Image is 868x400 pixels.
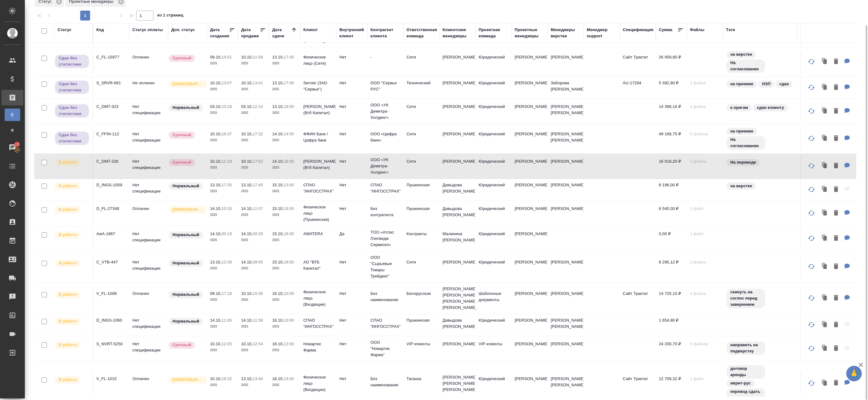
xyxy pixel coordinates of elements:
[59,55,85,67] p: Сдан без статистики
[512,51,548,73] td: [PERSON_NAME]
[96,27,104,33] div: Код
[726,27,735,33] div: Тэги
[849,367,859,380] span: 🙏
[172,55,191,61] p: Срочный
[303,204,333,223] p: Физическое лицо (Пушкинская)
[370,131,400,143] p: ООО «Цифра банк»
[831,319,841,331] button: Удалить
[587,27,617,39] div: Менеджер support
[253,132,263,136] p: 17:32
[172,183,199,189] p: Нормальный
[819,292,831,305] button: Клонировать
[804,259,819,274] button: Обновить
[210,183,222,187] p: 13.10,
[512,128,548,150] td: [PERSON_NAME]
[210,231,222,236] p: 14.10,
[303,27,318,33] div: Клиент
[168,131,204,139] div: Выставляется автоматически, если на указанный объем услуг необходимо больше времени в стандартном...
[831,232,841,245] button: Удалить
[210,27,229,39] div: Дата создания
[841,81,853,94] button: Для КМ: +1 день на зав
[284,104,294,109] p: 18:00
[129,100,168,122] td: Нет спецификации
[54,206,90,214] div: Выставляет ПМ после принятия заказа от КМа
[479,27,508,39] div: Проектная команда
[96,376,126,382] p: V_FL-1015
[172,81,204,87] p: [DEMOGRAPHIC_DATA]
[241,55,253,59] p: 10.10,
[406,27,437,39] div: Ответственная команда
[241,212,266,218] p: 2025
[172,159,191,165] p: Срочный
[439,228,475,249] td: Малинина [PERSON_NAME]
[96,54,126,60] p: C_FL-15977
[730,137,761,149] p: На согласовании
[272,159,284,164] p: 14.10,
[253,159,263,164] p: 17:02
[551,27,581,39] div: Менеджеры верстки
[168,206,204,214] div: Выставляется автоматически для первых 3 заказов нового контактного лица. Особое внимание
[730,105,748,111] p: к оригам
[96,341,126,347] p: S_NVRT-5250
[303,158,333,171] p: [PERSON_NAME] (Втб Капитал)
[96,291,126,297] p: V_FL-1008
[129,155,168,177] td: Нет спецификации
[129,128,168,150] td: Нет спецификации
[730,128,753,134] p: на приемке
[339,131,364,137] p: Нет
[656,77,687,99] td: 5 392,80 ₽
[272,110,297,116] p: 2025
[241,159,253,164] p: 10.10,
[339,206,364,212] p: Нет
[819,260,831,273] button: Клонировать
[57,27,71,33] div: Статус
[819,377,831,389] button: Клонировать
[272,237,297,243] p: 2025
[841,160,853,172] button: Для КМ: +2нзк
[403,100,439,122] td: Сити
[475,77,512,99] td: Юридический
[831,342,841,355] button: Удалить
[96,259,126,265] p: C_VTB-447
[210,132,222,136] p: 10.10,
[551,80,581,92] p: Заборова [PERSON_NAME]
[370,157,400,175] p: ООО «УК Деметра-Холдинг»
[831,292,841,305] button: Удалить
[168,231,204,239] div: Статус по умолчанию для стандартных заказов
[272,81,284,85] p: 13.10,
[690,158,720,165] p: 3 файла
[210,60,235,67] p: 2025
[272,231,284,236] p: 15.10,
[439,202,475,224] td: Давыдова [PERSON_NAME]
[241,137,266,143] p: 2025
[403,155,439,177] td: Сити
[804,104,819,119] button: Обновить
[210,86,235,92] p: 2025
[551,206,581,212] p: [PERSON_NAME]
[253,231,263,236] p: 00:26
[210,110,235,116] p: 2025
[59,183,77,189] p: В работе
[730,51,752,58] p: на верстке
[241,132,253,136] p: 10.10,
[831,377,841,389] button: Удалить
[210,212,235,218] p: 2025
[303,182,333,194] p: СПАО "ИНГОССТРАХ"
[819,183,831,196] button: Клонировать
[403,77,439,99] td: Технический
[8,112,17,118] span: В
[475,202,512,224] td: Юридический
[241,206,253,211] p: 14.10,
[804,341,819,356] button: Обновить
[819,105,831,118] button: Клонировать
[168,158,204,167] div: Выставляется автоматически, если на указанный объем услуг необходимо больше времени в стандартном...
[831,207,841,220] button: Удалить
[272,188,297,194] p: 2025
[222,132,232,136] p: 16:37
[171,27,195,33] div: Доп. статус
[253,206,263,211] p: 11:07
[841,292,853,305] button: Для КМ: от КВ с английского и португальского на русский. ЗПК Бабушкинская подшить к ЦВЕТНЫМ скана...
[551,104,581,116] p: [PERSON_NAME] [PERSON_NAME]
[272,60,297,67] p: 2025
[129,228,168,249] td: Нет спецификации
